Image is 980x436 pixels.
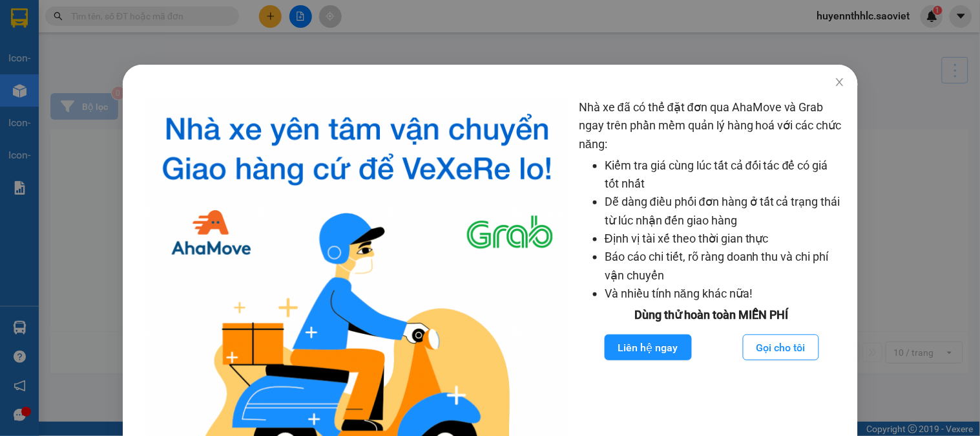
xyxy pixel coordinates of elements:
li: Báo cáo chi tiết, rõ ràng doanh thu và chi phí vận chuyển [605,248,845,285]
button: Gọi cho tôi [743,334,819,360]
span: close [834,77,844,87]
li: Dễ dàng điều phối đơn hàng ở tất cả trạng thái từ lúc nhận đến giao hàng [605,193,845,230]
span: Liên hệ ngay [618,340,678,356]
div: Dùng thử hoàn toàn MIỄN PHÍ [579,306,845,324]
li: Kiểm tra giá cùng lúc tất cả đối tác để có giá tốt nhất [605,157,845,193]
li: Và nhiều tính năng khác nữa! [605,285,845,303]
button: Close [821,65,857,101]
li: Định vị tài xế theo thời gian thực [605,230,845,248]
span: Gọi cho tôi [756,340,806,356]
button: Liên hệ ngay [604,334,691,360]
